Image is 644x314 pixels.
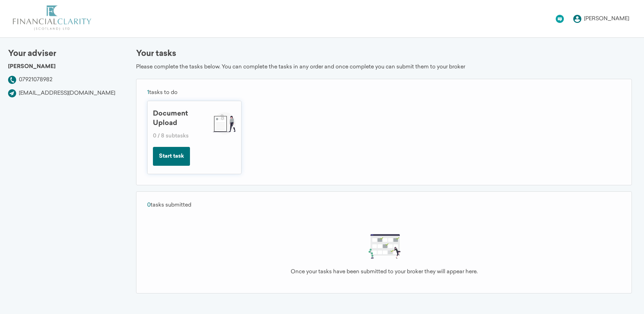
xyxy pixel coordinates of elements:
div: 0 / 8 subtasks [153,133,207,139]
div: Your adviser [8,50,116,58]
a: 07921078982 [19,77,53,83]
div: Your tasks [136,50,632,58]
div: tasks submitted [147,202,621,211]
div: [PERSON_NAME] [584,16,629,22]
img: logo [12,5,92,31]
div: Document Upload [153,109,207,128]
div: tasks to do [147,90,621,98]
div: Please complete the tasks below. You can complete the tasks in any order and once complete you ca... [136,63,632,71]
div: [PERSON_NAME] [8,63,116,70]
span: 0 [147,202,151,208]
div: Once your tasks have been submitted to your broker they will appear here. [291,268,478,276]
button: Start task [153,147,190,166]
span: 1 [147,90,149,95]
a: [EMAIL_ADDRESS][DOMAIN_NAME] [19,91,115,96]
